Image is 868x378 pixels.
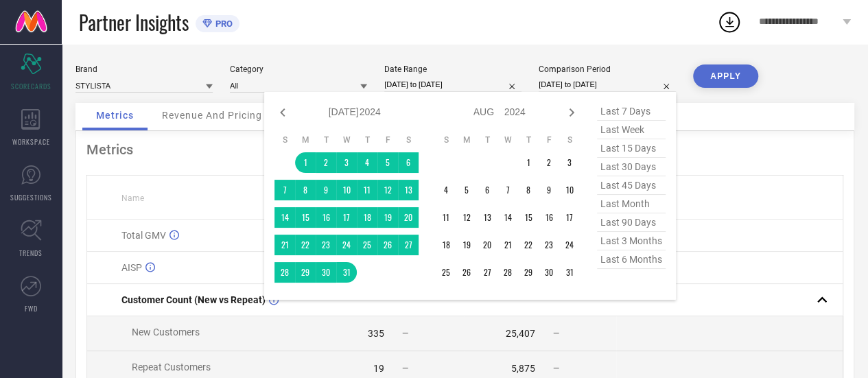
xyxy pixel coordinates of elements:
[398,134,419,145] th: Saturday
[597,213,666,232] span: last 90 days
[597,232,666,250] span: last 3 months
[693,64,758,88] button: APPLY
[477,235,497,255] td: Tue Aug 20 2024
[357,134,377,145] th: Thursday
[539,207,559,228] td: Fri Aug 16 2024
[597,102,666,121] span: last 7 days
[456,134,477,145] th: Monday
[597,121,666,139] span: last week
[336,134,357,145] th: Wednesday
[518,235,539,255] td: Thu Aug 22 2024
[518,180,539,200] td: Thu Aug 08 2024
[398,152,419,173] td: Sat Jul 06 2024
[316,134,336,145] th: Tuesday
[316,207,336,228] td: Tue Jul 16 2024
[274,262,295,283] td: Sun Jul 28 2024
[377,152,398,173] td: Fri Jul 05 2024
[274,235,295,255] td: Sun Jul 21 2024
[559,235,580,255] td: Sat Aug 24 2024
[436,262,456,283] td: Sun Aug 25 2024
[497,180,518,200] td: Wed Aug 07 2024
[436,180,456,200] td: Sun Aug 04 2024
[539,180,559,200] td: Fri Aug 09 2024
[377,207,398,228] td: Fri Jul 19 2024
[316,235,336,255] td: Tue Jul 23 2024
[497,134,518,145] th: Wednesday
[497,235,518,255] td: Wed Aug 21 2024
[456,262,477,283] td: Mon Aug 26 2024
[559,262,580,283] td: Sat Aug 31 2024
[559,180,580,200] td: Sat Aug 10 2024
[518,207,539,228] td: Thu Aug 15 2024
[295,235,316,255] td: Mon Jul 22 2024
[402,329,408,338] span: —
[79,8,189,36] span: Partner Insights
[539,152,559,173] td: Fri Aug 02 2024
[563,104,580,121] div: Next month
[336,180,357,200] td: Wed Jul 10 2024
[357,207,377,228] td: Thu Jul 18 2024
[436,235,456,255] td: Sun Aug 18 2024
[377,180,398,200] td: Fri Jul 12 2024
[75,64,213,74] div: Brand
[121,193,144,203] span: Name
[132,362,211,373] span: Repeat Customers
[553,329,559,338] span: —
[597,250,666,269] span: last 6 months
[316,152,336,173] td: Tue Jul 02 2024
[96,110,134,121] span: Metrics
[506,328,535,339] div: 25,407
[357,235,377,255] td: Thu Jul 25 2024
[597,176,666,195] span: last 45 days
[336,207,357,228] td: Wed Jul 17 2024
[336,262,357,283] td: Wed Jul 31 2024
[316,262,336,283] td: Tue Jul 30 2024
[518,134,539,145] th: Thursday
[121,230,166,241] span: Total GMV
[336,235,357,255] td: Wed Jul 24 2024
[597,139,666,158] span: last 15 days
[539,64,676,74] div: Comparison Period
[477,134,497,145] th: Tuesday
[357,180,377,200] td: Thu Jul 11 2024
[559,134,580,145] th: Saturday
[295,207,316,228] td: Mon Jul 15 2024
[539,134,559,145] th: Friday
[295,180,316,200] td: Mon Jul 08 2024
[368,328,384,339] div: 335
[274,134,295,145] th: Sunday
[132,327,200,338] span: New Customers
[19,248,43,258] span: TRENDS
[10,192,52,202] span: SUGGESTIONS
[12,137,50,147] span: WORKSPACE
[295,134,316,145] th: Monday
[230,64,367,74] div: Category
[539,262,559,283] td: Fri Aug 30 2024
[336,152,357,173] td: Wed Jul 03 2024
[86,141,843,158] div: Metrics
[377,235,398,255] td: Fri Jul 26 2024
[402,364,408,373] span: —
[398,207,419,228] td: Sat Jul 20 2024
[384,64,521,74] div: Date Range
[121,262,142,273] span: AISP
[559,152,580,173] td: Sat Aug 03 2024
[456,235,477,255] td: Mon Aug 19 2024
[357,152,377,173] td: Thu Jul 04 2024
[539,78,676,92] input: Select comparison period
[511,363,535,374] div: 5,875
[559,207,580,228] td: Sat Aug 17 2024
[539,235,559,255] td: Fri Aug 23 2024
[274,207,295,228] td: Sun Jul 14 2024
[456,180,477,200] td: Mon Aug 05 2024
[295,152,316,173] td: Mon Jul 01 2024
[377,134,398,145] th: Friday
[274,180,295,200] td: Sun Jul 07 2024
[25,303,38,314] span: FWD
[398,235,419,255] td: Sat Jul 27 2024
[295,262,316,283] td: Mon Jul 29 2024
[212,19,233,29] span: PRO
[384,78,521,92] input: Select date range
[436,134,456,145] th: Sunday
[477,180,497,200] td: Tue Aug 06 2024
